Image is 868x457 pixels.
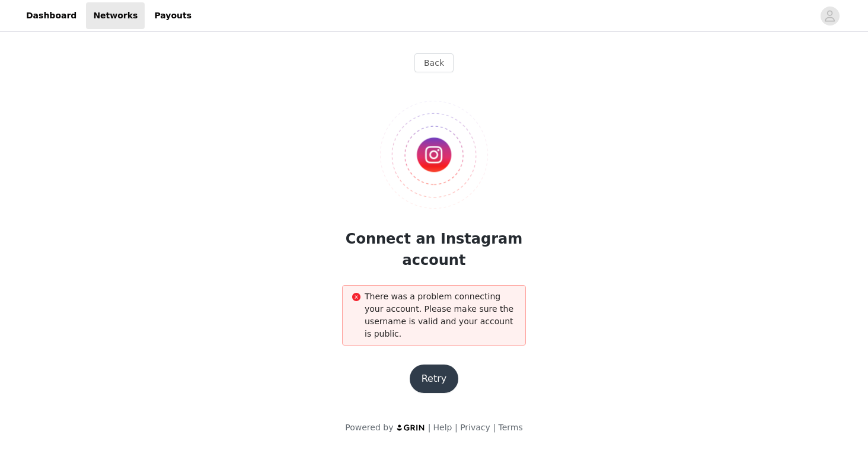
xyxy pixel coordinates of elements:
a: Payouts [147,2,199,29]
span: There was a problem connecting your account. Please make sure the username is valid and your acco... [365,292,513,338]
img: Logo [380,101,489,209]
button: Back [414,53,454,72]
img: logo [396,424,426,432]
div: avatar [824,7,835,25]
a: Dashboard [19,2,84,29]
span: Connect an Instagram account [346,231,522,269]
a: Help [433,423,452,432]
span: Powered by [345,423,393,432]
a: Terms [498,423,522,432]
span: | [455,423,458,432]
button: Retry [410,365,459,393]
span: | [428,423,431,432]
a: Networks [86,2,145,29]
i: icon: close-circle [352,293,360,301]
span: | [493,423,496,432]
a: Privacy [460,423,490,432]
